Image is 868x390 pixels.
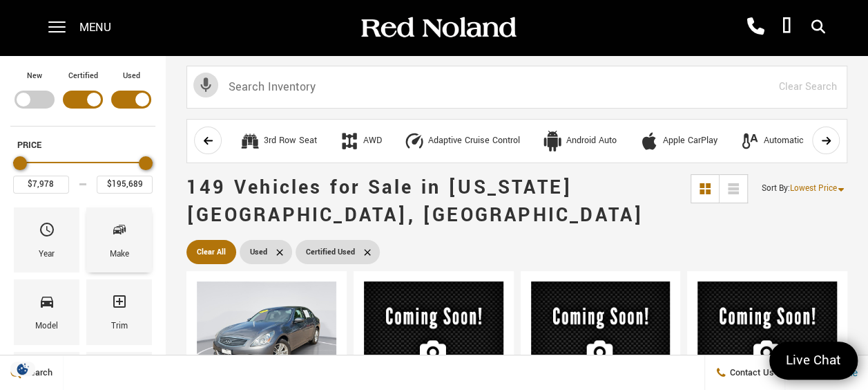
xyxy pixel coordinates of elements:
[364,281,503,389] img: 2006 Dodge Dakota SLT
[186,174,644,229] span: 149 Vehicles for Sale in [US_STATE][GEOGRAPHIC_DATA], [GEOGRAPHIC_DATA]
[111,290,128,319] span: Trim
[232,127,325,156] button: 3rd Row Seat3rd Row Seat
[358,16,517,40] img: Red Noland Auto Group
[531,281,671,389] img: 2011 Land Rover LR4 HSE
[86,279,152,344] div: TrimTrim
[197,243,226,261] span: Clear All
[13,151,153,194] div: Price
[306,243,355,261] span: Certified Used
[10,69,155,126] div: Filter by Vehicle Type
[663,135,717,147] div: Apple CarPlay
[7,362,39,376] img: Opt-Out Icon
[762,183,790,194] span: Sort By :
[779,351,848,370] span: Live Chat
[68,69,98,83] label: Certified
[764,135,867,147] div: Automatic Climate Control
[13,176,69,194] input: Minimum
[331,127,389,156] button: AWDAWD
[639,131,659,151] div: Apple CarPlay
[13,156,27,170] div: Minimum Price
[39,218,55,247] span: Year
[264,135,317,147] div: 3rd Row Seat
[542,131,563,151] div: Android Auto
[240,131,260,151] div: 3rd Row Seat
[14,207,79,272] div: YearYear
[534,127,624,156] button: Android AutoAndroid Auto
[363,135,382,147] div: AWD
[197,281,336,386] img: 2011 INFINITI G25 X
[17,139,148,151] h5: Price
[697,281,837,389] img: 2014 INFINITI Q50 Premium
[14,279,79,344] div: ModelModel
[428,135,520,147] div: Adaptive Cruise Control
[740,131,760,151] div: Automatic Climate Control
[631,127,725,156] button: Apple CarPlayApple CarPlay
[193,73,218,98] svg: Click to toggle on voice search
[97,176,153,194] input: Maximum
[812,127,840,154] button: scroll right
[339,131,360,151] div: AWD
[27,69,42,83] label: New
[39,290,55,319] span: Model
[726,366,774,379] span: Contact Us
[139,156,153,170] div: Maximum Price
[111,218,128,247] span: Make
[123,69,140,83] label: Used
[194,127,222,154] button: scroll left
[39,247,55,262] div: Year
[111,319,128,334] div: Trim
[110,247,129,262] div: Make
[250,243,267,261] span: Used
[186,66,847,109] input: Search Inventory
[769,342,858,380] a: Live Chat
[35,319,58,334] div: Model
[790,183,837,194] span: Lowest Price
[396,127,528,156] button: Adaptive Cruise ControlAdaptive Cruise Control
[566,135,617,147] div: Android Auto
[404,131,425,151] div: Adaptive Cruise Control
[7,362,39,376] section: Click to Open Cookie Consent Modal
[86,207,152,272] div: MakeMake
